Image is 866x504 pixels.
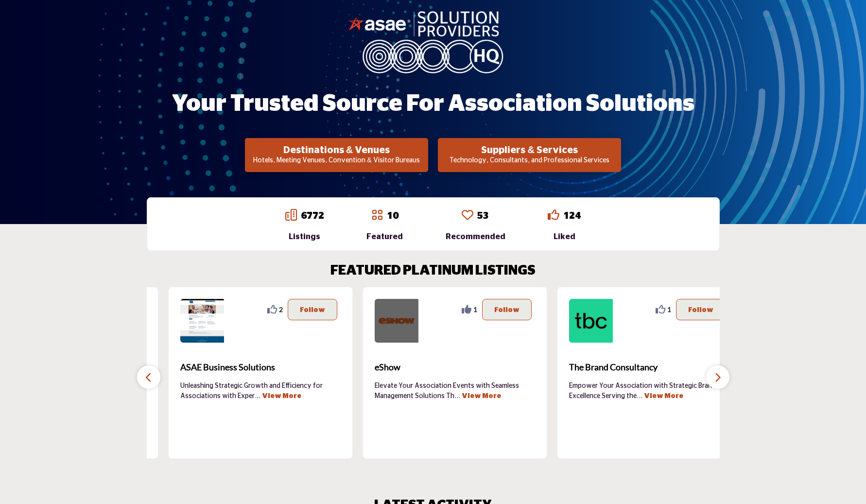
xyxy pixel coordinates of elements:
span: ASAE Business Solutions [180,361,341,374]
img: image [348,9,518,73]
a: 53 [477,211,489,221]
a: Go to Featured [371,209,383,223]
a: eShow [375,354,535,381]
p: Unleashing Strategic Growth and Efficiency for Associations with Exper [180,381,341,400]
h1: Your Trusted Source for Association Solutions [172,89,694,119]
div: Listings [285,231,324,243]
a: The Brand Consultancy [569,354,729,381]
span: ... [454,393,460,400]
p: Follow [300,304,325,315]
a: 10 [387,211,398,221]
h2: FEATURED PLATINUM LISTINGS [330,263,536,279]
div: Recommended [446,231,505,243]
span: 1 [473,304,477,314]
p: Follow [494,304,520,315]
h2: Destinations & Venues [248,144,425,156]
a: 124 [563,211,581,221]
img: ASAE Business Solutions [180,299,224,343]
button: Suppliers & Services Technology, Consultants, and Professional Services [438,138,621,172]
span: ... [255,393,260,400]
h2: Suppliers & Services [441,144,618,156]
button: Follow [676,299,726,320]
a: View More [644,393,683,400]
span: eShow [375,361,535,374]
span: 2 [279,304,283,314]
a: Go to Recommended [462,209,473,223]
span: 1 [667,304,671,314]
button: Destinations & Venues Hotels, Meeting Venues, Convention & Visitor Bureaus [245,138,428,172]
i: Go to Liked [548,209,559,221]
div: Liked [548,231,581,243]
span: The Brand Consultancy [569,361,729,374]
a: View More [462,393,501,400]
div: Featured [366,231,403,243]
button: Follow [482,299,532,320]
span: ... [637,393,642,400]
a: ASAE Business Solutions [180,354,341,381]
img: The Brand Consultancy [569,299,613,343]
p: Hotels, Meeting Venues, Convention & Visitor Bureaus [248,156,425,166]
p: Empower Your Association with Strategic Brand Excellence Serving the [569,381,729,400]
a: View More [262,393,301,400]
p: Follow [688,304,713,315]
img: eShow [375,299,418,343]
p: Elevate Your Association Events with Seamless Management Solutions Th [375,381,535,400]
p: Technology, Consultants, and Professional Services [441,156,618,166]
button: Follow [288,299,337,320]
a: 6772 [301,211,324,221]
